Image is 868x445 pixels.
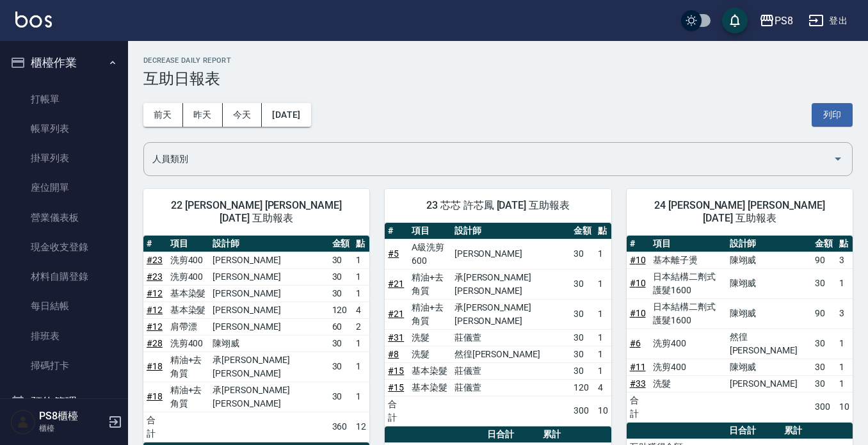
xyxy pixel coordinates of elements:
td: 1 [353,352,369,382]
td: 1 [353,285,369,302]
a: #23 [147,255,163,265]
td: 30 [812,375,836,392]
td: [PERSON_NAME] [727,375,812,392]
input: 人員名稱 [149,148,828,170]
td: 日本結構二劑式護髮1600 [650,268,726,298]
a: #28 [147,338,163,348]
th: 日合計 [484,426,540,443]
table: a dense table [143,236,369,442]
td: 300 [812,392,836,422]
td: 1 [353,335,369,352]
th: 設計師 [451,223,570,239]
th: 設計師 [209,236,328,252]
td: 莊儀萱 [451,362,570,379]
a: #11 [630,362,646,372]
button: save [722,8,748,33]
td: 1 [836,268,853,298]
td: 1 [353,252,369,268]
td: 陳翊威 [727,298,812,328]
td: [PERSON_NAME] [209,302,328,318]
th: 設計師 [727,236,812,252]
a: #15 [388,382,404,392]
a: #21 [388,309,404,319]
th: # [143,236,167,252]
th: 點 [595,223,611,239]
th: # [627,236,650,252]
td: 2 [353,318,369,335]
td: 90 [812,298,836,328]
table: a dense table [627,236,853,423]
td: 30 [570,269,595,299]
td: 莊儀萱 [451,329,570,346]
td: 肩帶漂 [167,318,210,335]
td: 30 [329,285,353,302]
td: 基本離子燙 [650,252,726,268]
div: PS8 [775,13,793,29]
a: #23 [147,271,163,282]
button: Open [828,149,848,169]
td: 1 [353,268,369,285]
td: 洗髮 [650,375,726,392]
th: 金額 [812,236,836,252]
td: 合計 [385,396,408,426]
td: 基本染髮 [408,362,451,379]
td: 120 [570,379,595,396]
td: 30 [329,382,353,412]
td: 承[PERSON_NAME][PERSON_NAME] [209,352,328,382]
a: #12 [147,288,163,298]
a: #18 [147,361,163,371]
h3: 互助日報表 [143,70,853,88]
td: 30 [812,328,836,359]
td: 承[PERSON_NAME][PERSON_NAME] [209,382,328,412]
h2: Decrease Daily Report [143,56,853,65]
th: 項目 [650,236,726,252]
button: 櫃檯作業 [5,46,123,79]
td: 然徨[PERSON_NAME] [727,328,812,359]
td: 30 [570,362,595,379]
td: 30 [812,359,836,375]
a: 掛單列表 [5,143,123,173]
td: 12 [353,412,369,442]
td: 1 [836,375,853,392]
span: 23 芯芯 許芯鳳 [DATE] 互助報表 [400,199,595,212]
a: 材料自購登錄 [5,262,123,291]
p: 櫃檯 [39,423,104,434]
button: [DATE] [262,103,310,127]
td: [PERSON_NAME] [209,285,328,302]
th: # [385,223,408,239]
td: 洗剪400 [167,252,210,268]
td: 30 [329,268,353,285]
td: 精油+去角質 [167,382,210,412]
td: 承[PERSON_NAME][PERSON_NAME] [451,269,570,299]
td: 30 [570,239,595,269]
th: 累計 [540,426,611,443]
td: 承[PERSON_NAME][PERSON_NAME] [451,299,570,329]
td: 然徨[PERSON_NAME] [451,346,570,362]
td: 30 [812,268,836,298]
td: 30 [329,335,353,352]
td: 洗剪400 [650,359,726,375]
td: 30 [329,252,353,268]
th: 點 [353,236,369,252]
td: 基本染髮 [408,379,451,396]
a: #33 [630,378,646,389]
td: 精油+去角質 [408,299,451,329]
td: 基本染髮 [167,302,210,318]
a: 打帳單 [5,85,123,114]
a: #10 [630,308,646,318]
th: 日合計 [726,423,782,439]
a: #6 [630,338,641,348]
button: 登出 [803,9,853,33]
td: 1 [595,239,611,269]
td: A級洗剪600 [408,239,451,269]
td: 1 [595,329,611,346]
button: 前天 [143,103,183,127]
th: 項目 [408,223,451,239]
td: 日本結構二劑式護髮1600 [650,298,726,328]
td: 30 [570,299,595,329]
td: 1 [595,299,611,329]
a: 營業儀表板 [5,203,123,232]
a: #12 [147,321,163,332]
a: #18 [147,391,163,401]
a: #12 [147,305,163,315]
